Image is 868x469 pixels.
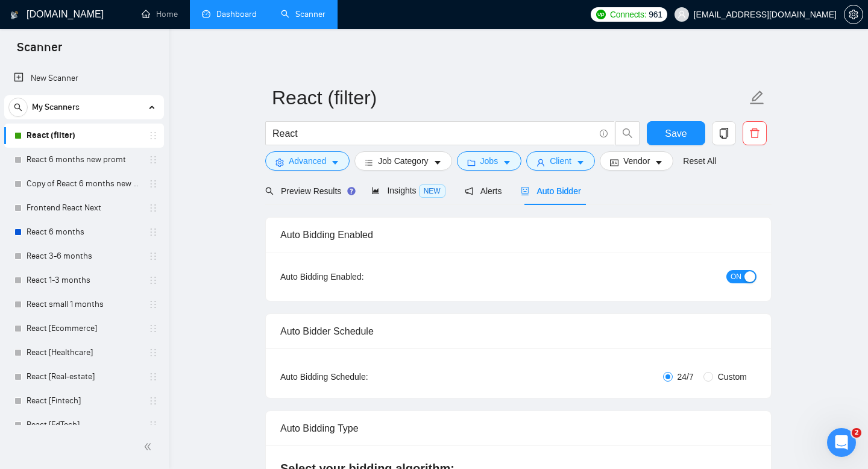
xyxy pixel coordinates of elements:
[148,227,158,237] span: holder
[844,10,863,19] a: setting
[713,370,752,383] span: Custom
[616,128,639,139] span: search
[265,187,274,195] span: search
[148,155,158,165] span: holder
[27,413,141,437] a: React [EdTech]
[148,324,158,333] span: holder
[526,151,595,171] button: userClientcaret-down
[8,98,28,117] button: search
[521,186,580,196] span: Auto Bidder
[749,90,765,105] span: edit
[27,124,141,148] a: React (filter)
[852,428,861,438] span: 2
[419,184,445,198] span: NEW
[148,251,158,261] span: holder
[289,154,326,168] span: Advanced
[280,370,439,383] div: Auto Bidding Schedule:
[27,389,141,413] a: React [Fintech]
[712,121,736,145] button: copy
[467,158,476,167] span: folder
[27,220,141,244] a: React 6 months
[844,5,863,24] button: setting
[371,186,445,195] span: Insights
[743,121,767,145] button: delete
[27,365,141,389] a: React [Real-estate]
[610,8,646,21] span: Connects:
[10,5,19,25] img: logo
[844,10,863,19] span: setting
[600,130,608,137] span: info-circle
[827,428,856,457] iframe: Intercom live chat
[647,121,705,145] button: Save
[280,270,439,283] div: Auto Bidding Enabled:
[665,126,687,141] span: Save
[4,66,164,90] li: New Scanner
[281,9,325,19] a: searchScanner
[712,128,735,139] span: copy
[596,10,606,19] img: upwork-logo.png
[148,396,158,406] span: holder
[610,158,618,167] span: idcard
[731,270,741,283] span: ON
[143,441,156,453] span: double-left
[202,9,257,19] a: dashboardDashboard
[7,39,72,64] span: Scanner
[331,158,339,167] span: caret-down
[272,126,594,141] input: Search Freelance Jobs...
[354,151,451,171] button: barsJob Categorycaret-down
[148,131,158,140] span: holder
[623,154,650,168] span: Vendor
[9,103,27,112] span: search
[280,411,756,445] div: Auto Bidding Type
[433,158,442,167] span: caret-down
[346,186,357,197] div: Tooltip anchor
[673,370,699,383] span: 24/7
[600,151,673,171] button: idcardVendorcaret-down
[27,196,141,220] a: Frontend React Next
[27,268,141,292] a: React 1-3 months
[272,83,747,113] input: Scanner name...
[148,300,158,309] span: holder
[743,128,766,139] span: delete
[678,10,686,19] span: user
[655,158,663,167] span: caret-down
[148,275,158,285] span: holder
[14,66,154,90] a: New Scanner
[280,314,756,348] div: Auto Bidder Schedule
[503,158,511,167] span: caret-down
[27,172,141,196] a: Copy of React 6 months new promt
[27,316,141,341] a: React [Ecommerce]
[27,292,141,316] a: React small 1 months
[550,154,571,168] span: Client
[457,151,522,171] button: folderJobscaret-down
[378,154,428,168] span: Job Category
[148,348,158,357] span: holder
[148,372,158,382] span: holder
[465,187,473,195] span: notification
[480,154,498,168] span: Jobs
[536,158,545,167] span: user
[280,218,756,252] div: Auto Bidding Enabled
[576,158,585,167] span: caret-down
[142,9,178,19] a: homeHome
[148,420,158,430] span: holder
[649,8,662,21] span: 961
[265,186,352,196] span: Preview Results
[27,244,141,268] a: React 3-6 months
[521,187,529,195] span: robot
[27,341,141,365] a: React [Healthcare]
[371,186,380,195] span: area-chart
[275,158,284,167] span: setting
[148,179,158,189] span: holder
[265,151,350,171] button: settingAdvancedcaret-down
[615,121,640,145] button: search
[683,154,716,168] a: Reset All
[32,95,80,119] span: My Scanners
[27,148,141,172] a: React 6 months new promt
[365,158,373,167] span: bars
[148,203,158,213] span: holder
[465,186,502,196] span: Alerts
